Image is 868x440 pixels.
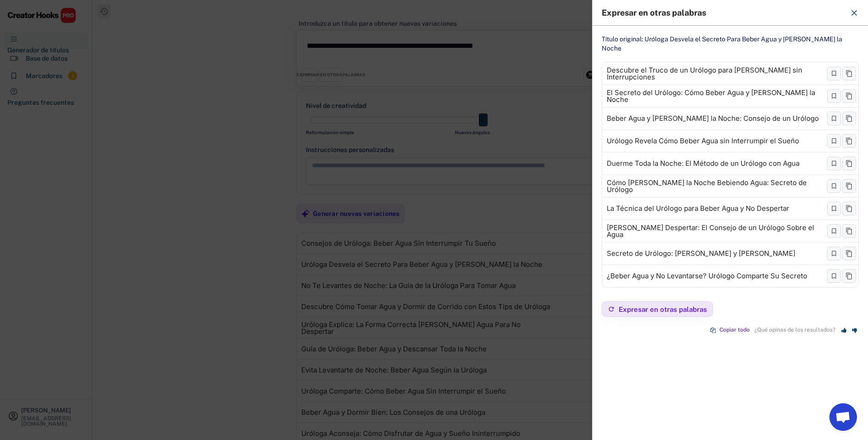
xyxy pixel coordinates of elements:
[607,136,799,145] font: Urólogo Revela Cómo Beber Agua sin Interrumpir el Sueño
[607,249,795,258] font: Secreto de Urólogo: [PERSON_NAME] y [PERSON_NAME]
[719,327,750,333] font: Copiar todo
[607,178,809,194] font: Cómo [PERSON_NAME] la Noche Bebiendo Agua: Secreto de Urólogo
[602,301,713,317] button: Expresar en otras palabras
[607,114,819,123] font: Beber Agua y [PERSON_NAME] la Noche: Consejo de un Urólogo
[607,223,816,239] font: [PERSON_NAME] Despertar: El Consejo de un Urólogo Sobre el Agua
[607,159,799,168] font: Duerme Toda la Noche: El Método de un Urólogo con Agua
[829,403,857,431] a: Chat abierto
[602,35,844,52] font: Título original: Uróloga Desvela el Secreto Para Beber Agua y [PERSON_NAME] la Noche
[619,305,707,313] font: Expresar en otras palabras
[607,204,789,213] font: La Técnica del Urólogo para Beber Agua y No Despertar
[607,66,804,81] font: Descubre el Truco de un Urólogo para [PERSON_NAME] sin Interrupciones
[607,271,807,280] font: ¿Beber Agua y No Levantarse? Urólogo Comparte Su Secreto
[607,88,817,104] font: El Secreto del Urólogo: Cómo Beber Agua y [PERSON_NAME] la Noche
[602,8,706,17] font: Expresar en otras palabras
[754,327,835,333] font: ¿Qué opinas de los resultados?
